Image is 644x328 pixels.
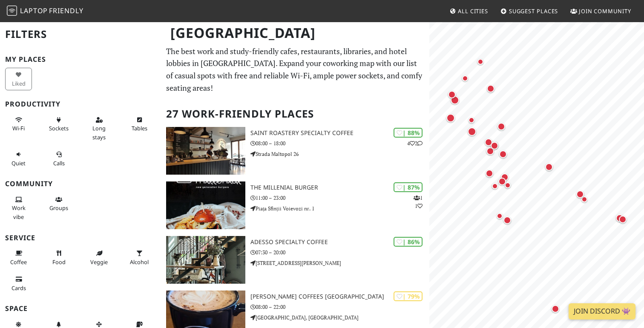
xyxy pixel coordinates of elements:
[166,181,245,229] img: The Millenial Burger
[5,113,32,135] button: Wi-Fi
[12,124,25,132] span: Stable Wi-Fi
[485,146,496,157] div: Map marker
[5,100,156,108] h3: Productivity
[86,246,112,269] button: Veggie
[11,284,26,292] span: Credit cards
[543,161,555,173] div: Map marker
[394,128,423,138] div: | 88%
[5,246,32,269] button: Coffee
[497,3,562,19] a: Suggest Places
[579,194,589,204] div: Map marker
[449,94,461,106] div: Map marker
[445,112,457,124] div: Map marker
[567,3,635,19] a: Join Community
[126,246,153,269] button: Alcohol
[46,246,72,269] button: Food
[460,73,470,83] div: Map marker
[503,180,513,190] div: Map marker
[485,83,496,94] div: Map marker
[394,237,423,247] div: | 86%
[466,115,477,125] div: Map marker
[489,140,500,151] div: Map marker
[46,193,72,215] button: Groups
[49,204,68,212] span: Group tables
[617,214,628,225] div: Map marker
[5,305,156,313] h3: Space
[5,55,156,63] h3: My Places
[483,137,494,148] div: Map marker
[86,113,112,144] button: Long stays
[5,234,156,242] h3: Service
[250,248,429,256] p: 07:30 – 20:00
[484,168,495,179] div: Map marker
[407,139,423,147] p: 4 2
[52,258,66,266] span: Food
[49,124,69,132] span: Power sockets
[20,6,48,15] span: Laptop
[550,303,561,314] div: Map marker
[90,258,108,266] span: Veggie
[10,258,27,266] span: Coffee
[250,129,429,137] h3: Saint Roastery Specialty Coffee
[499,172,510,183] div: Map marker
[5,180,156,188] h3: Community
[569,303,635,319] a: Join Discord 👾
[161,181,429,229] a: The Millenial Burger | 87% 11 The Millenial Burger 11:00 – 23:00 Piața Sfinții Voievozi nr. 1
[250,204,429,213] p: Piața Sfinții Voievozi nr. 1
[5,272,32,295] button: Cards
[466,126,478,138] div: Map marker
[614,213,625,224] div: Map marker
[166,45,424,94] p: The best work and study-friendly cafes, restaurants, libraries, and hotel lobbies in [GEOGRAPHIC_...
[502,215,513,226] div: Map marker
[11,159,26,167] span: Quiet
[458,7,488,15] span: All Cities
[166,127,245,175] img: Saint Roastery Specialty Coffee
[509,7,558,15] span: Suggest Places
[490,181,500,191] div: Map marker
[250,139,429,147] p: 08:00 – 18:00
[414,194,423,210] p: 1 1
[49,6,83,15] span: Friendly
[250,314,429,322] p: [GEOGRAPHIC_DATA], [GEOGRAPHIC_DATA]
[166,236,245,284] img: ADESSO Specialty Coffee
[46,147,72,170] button: Calls
[161,236,429,284] a: ADESSO Specialty Coffee | 86% ADESSO Specialty Coffee 07:30 – 20:00 [STREET_ADDRESS][PERSON_NAME]
[132,124,147,132] span: Work-friendly tables
[497,176,508,187] div: Map marker
[7,6,17,16] img: LaptopFriendly
[7,4,83,19] a: LaptopFriendly LaptopFriendly
[446,3,492,19] a: All Cities
[5,147,32,170] button: Quiet
[575,189,586,200] div: Map marker
[161,127,429,175] a: Saint Roastery Specialty Coffee | 88% 42 Saint Roastery Specialty Coffee 08:00 – 18:00 Strada Mal...
[53,159,65,167] span: Video/audio calls
[250,303,429,311] p: 08:00 – 22:00
[496,121,507,132] div: Map marker
[166,101,424,127] h2: 27 Work-Friendly Places
[579,7,631,15] span: Join Community
[497,149,509,160] div: Map marker
[250,150,429,158] p: Strada Maltopol 26
[46,113,72,135] button: Sockets
[250,194,429,202] p: 11:00 – 23:00
[489,140,500,151] div: Map marker
[164,21,428,45] h1: [GEOGRAPHIC_DATA]
[130,258,149,266] span: Alcohol
[475,57,486,67] div: Map marker
[92,124,106,141] span: Long stays
[394,291,423,301] div: | 79%
[250,239,429,246] h3: ADESSO Specialty Coffee
[5,193,32,224] button: Work vibe
[12,204,26,220] span: People working
[250,184,429,191] h3: The Millenial Burger
[250,293,429,300] h3: [PERSON_NAME] Coffees [GEOGRAPHIC_DATA]
[126,113,153,135] button: Tables
[446,89,457,100] div: Map marker
[394,182,423,192] div: | 87%
[5,21,156,47] h2: Filters
[250,259,429,267] p: [STREET_ADDRESS][PERSON_NAME]
[494,211,505,221] div: Map marker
